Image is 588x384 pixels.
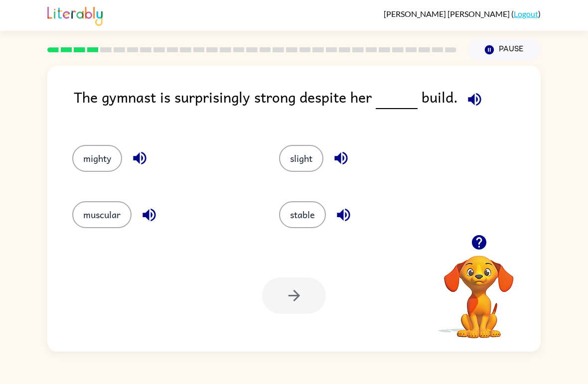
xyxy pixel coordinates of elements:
div: The gymnast is surprisingly strong despite her build. [74,86,541,125]
button: Pause [468,38,541,61]
button: muscular [72,201,132,228]
div: ( ) [384,9,541,18]
button: slight [279,145,323,172]
button: stable [279,201,326,228]
video: Your browser must support playing .mp4 files to use Literably. Please try using another browser. [429,240,529,340]
button: mighty [72,145,122,172]
span: [PERSON_NAME] [PERSON_NAME] [384,9,511,18]
a: Logout [514,9,538,18]
img: Literably [47,4,103,26]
